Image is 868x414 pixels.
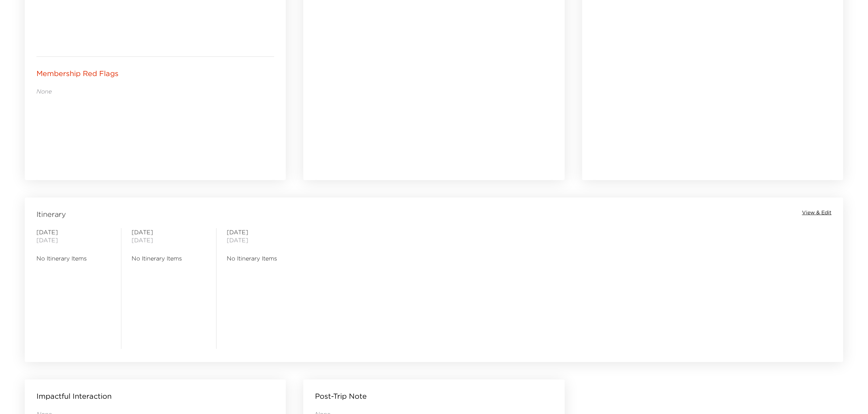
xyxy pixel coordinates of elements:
[36,209,66,219] span: Itinerary
[36,254,111,262] span: No Itinerary Items
[132,228,206,236] span: [DATE]
[227,228,301,236] span: [DATE]
[132,254,206,262] span: No Itinerary Items
[227,254,301,262] span: No Itinerary Items
[36,68,118,79] p: Membership Red Flags
[802,209,832,216] button: View & Edit
[315,391,367,401] p: Post-Trip Note
[36,391,112,401] p: Impactful Interaction
[132,236,206,244] span: [DATE]
[36,236,111,244] span: [DATE]
[227,236,301,244] span: [DATE]
[36,87,274,95] p: None
[36,228,111,236] span: [DATE]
